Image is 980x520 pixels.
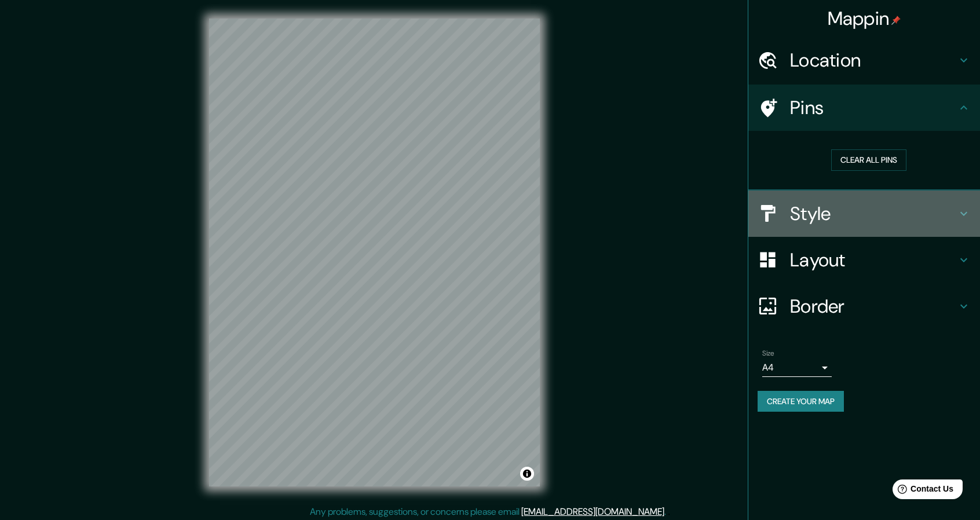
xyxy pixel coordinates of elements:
[891,16,901,25] img: pin-icon.png
[790,49,957,72] h4: Location
[762,358,832,377] div: A4
[666,505,668,519] div: .
[209,19,540,486] canvas: Map
[668,505,670,519] div: .
[762,348,774,358] label: Size
[748,237,980,283] div: Layout
[748,191,980,237] div: Style
[828,7,901,30] h4: Mappin
[758,391,844,412] button: Create your map
[790,96,957,119] h4: Pins
[790,248,957,272] h4: Layout
[521,506,664,518] a: [EMAIL_ADDRESS][DOMAIN_NAME]
[520,467,534,481] button: Toggle attribution
[790,202,957,225] h4: Style
[877,475,967,507] iframe: Help widget launcher
[748,283,980,329] div: Border
[748,37,980,83] div: Location
[790,295,957,318] h4: Border
[748,85,980,131] div: Pins
[831,149,906,171] button: Clear all pins
[310,505,666,519] p: Any problems, suggestions, or concerns please email .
